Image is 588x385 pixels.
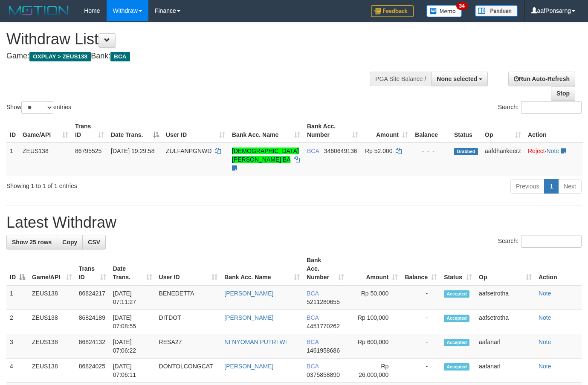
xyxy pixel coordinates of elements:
[156,310,221,334] td: DITDOT
[307,363,319,370] span: BCA
[19,119,72,143] th: Game/API: activate to sort column ascending
[539,363,551,370] a: Note
[6,119,19,143] th: ID
[444,290,469,298] span: Accepted
[29,334,75,359] td: ZEUS138
[110,252,156,285] th: Date Trans.: activate to sort column ascending
[475,310,535,334] td: aafsetrotha
[6,143,19,176] td: 1
[401,310,440,334] td: -
[156,359,221,383] td: DONTOLCONGCAT
[75,252,110,285] th: Trans ID: activate to sort column ascending
[110,310,156,334] td: [DATE] 07:08:55
[370,72,431,86] div: PGA Site Balance /
[307,339,319,345] span: BCA
[475,285,535,310] td: aafsetrotha
[110,52,130,61] span: BCA
[535,252,582,285] th: Action
[348,285,401,310] td: Rp 50,000
[6,252,29,285] th: ID: activate to sort column descending
[444,363,469,371] span: Accepted
[6,310,29,334] td: 2
[456,2,468,10] span: 34
[539,314,551,321] a: Note
[6,285,29,310] td: 1
[475,5,518,17] img: panduan.png
[401,334,440,359] td: -
[75,334,110,359] td: 86824132
[524,143,583,176] td: ·
[362,119,411,143] th: Amount: activate to sort column ascending
[29,285,75,310] td: ZEUS138
[6,214,582,231] h1: Latest Withdraw
[110,285,156,310] td: [DATE] 07:11:27
[229,119,304,143] th: Bank Acc. Name: activate to sort column ascending
[524,119,583,143] th: Action
[6,31,383,48] h1: Withdraw List
[6,52,383,61] h4: Game: Bank:
[6,101,71,114] label: Show entries
[475,252,535,285] th: Op: activate to sort column ascending
[75,148,101,154] span: 86795525
[440,252,475,285] th: Status: activate to sort column ascending
[29,310,75,334] td: ZEUS138
[224,363,273,370] a: [PERSON_NAME]
[401,252,440,285] th: Balance: activate to sort column ascending
[498,235,582,248] label: Search:
[72,119,107,143] th: Trans ID: activate to sort column ascending
[107,119,162,143] th: Date Trans.: activate to sort column descending
[75,285,110,310] td: 86824217
[307,371,340,378] span: Copy 0375858890 to clipboard
[224,339,287,345] a: NI NYOMAN PUTRI WI
[426,5,462,17] img: Button%20Memo.svg
[29,252,75,285] th: Game/API: activate to sort column ascending
[224,290,273,297] a: [PERSON_NAME]
[475,334,535,359] td: aafanarl
[29,52,91,61] span: OXPLAY > ZEUS138
[75,310,110,334] td: 86824189
[224,314,273,321] a: [PERSON_NAME]
[156,334,221,359] td: RESA27
[371,5,414,17] img: Feedback.jpg
[475,359,535,383] td: aafanarl
[75,359,110,383] td: 86824025
[454,148,478,155] span: Grabbed
[307,323,340,330] span: Copy 4451770262 to clipboard
[411,119,451,143] th: Balance
[221,252,303,285] th: Bank Acc. Name: activate to sort column ascending
[162,119,229,143] th: User ID: activate to sort column ascending
[303,252,348,285] th: Bank Acc. Number: activate to sort column ascending
[6,178,239,190] div: Showing 1 to 1 of 1 entries
[307,290,319,297] span: BCA
[528,148,545,154] a: Reject
[415,147,447,155] div: - - -
[111,148,154,154] span: [DATE] 19:29:58
[510,179,545,194] a: Previous
[365,148,393,154] span: Rp 52.000
[498,101,582,114] label: Search:
[547,148,559,154] a: Note
[307,148,319,154] span: BCA
[348,310,401,334] td: Rp 100,000
[348,359,401,383] td: Rp 26,000,000
[232,148,299,163] a: [DEMOGRAPHIC_DATA][PERSON_NAME] BA
[481,143,524,176] td: aafdhankeerz
[539,339,551,345] a: Note
[451,119,481,143] th: Status
[307,347,340,354] span: Copy 1461958686 to clipboard
[166,148,211,154] span: ZULFANPGNWD
[401,285,440,310] td: -
[539,290,551,297] a: Note
[401,359,440,383] td: -
[444,315,469,322] span: Accepted
[348,252,401,285] th: Amount: activate to sort column ascending
[521,235,582,248] input: Search:
[6,4,71,17] img: MOTION_logo.png
[324,148,357,154] span: Copy 3460649136 to clipboard
[521,101,582,114] input: Search:
[444,339,469,346] span: Accepted
[508,72,575,86] a: Run Auto-Refresh
[307,314,319,321] span: BCA
[12,239,52,246] span: Show 25 rows
[481,119,524,143] th: Op: activate to sort column ascending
